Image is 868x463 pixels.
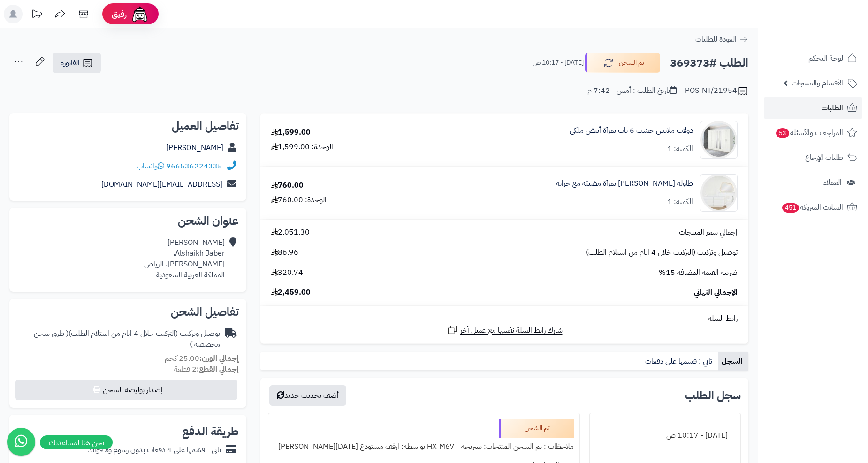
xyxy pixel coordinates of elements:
span: الفاتورة [61,57,80,68]
span: شارك رابط السلة نفسها مع عميل آخر [460,325,563,336]
strong: إجمالي القطع: [197,364,239,375]
span: الإجمالي النهائي [694,287,738,298]
small: 2 قطعة [174,364,239,375]
a: 966536224335 [166,160,222,172]
div: 760.00 [271,180,304,191]
div: الكمية: 1 [667,197,693,207]
span: لوحة التحكم [808,52,843,65]
span: العملاء [823,176,842,189]
span: 320.74 [271,267,303,278]
div: توصيل وتركيب (التركيب خلال 4 ايام من استلام الطلب) [17,328,220,350]
span: السلات المتروكة [781,201,843,214]
div: تابي - قسّمها على 4 دفعات بدون رسوم ولا فوائد [88,445,221,455]
span: ( طرق شحن مخصصة ) [34,328,220,350]
span: رفيق [112,8,127,20]
h2: طريقة الدفع [182,426,239,437]
small: [DATE] - 10:17 ص [533,58,584,68]
a: [PERSON_NAME] [166,142,223,153]
img: 1733065410-1-90x90.jpg [700,121,737,159]
h2: الطلب #369373 [670,53,748,73]
a: تابي : قسمها على دفعات [641,352,718,371]
a: [EMAIL_ADDRESS][DOMAIN_NAME] [101,179,222,190]
a: دولاب ملابس خشب 6 باب بمرآة أبيض ملكي [570,125,693,136]
a: طلبات الإرجاع [764,146,862,169]
a: العودة للطلبات [695,34,748,45]
a: تحديثات المنصة [25,5,48,26]
div: ملاحظات : تم الشحن المنتجات: تسريحة - HX-M67 بواسطة: ارفف مستودع [DATE][PERSON_NAME] [274,438,574,456]
a: العملاء [764,171,862,194]
span: طلبات الإرجاع [805,151,843,164]
img: logo-2.png [804,25,859,45]
div: [PERSON_NAME] Alshaikh Jaber، [PERSON_NAME]، الرياض المملكة العربية السعودية [144,237,225,280]
span: إجمالي سعر المنتجات [679,227,738,238]
div: POS-NT/21954 [685,85,748,97]
span: 2,459.00 [271,287,311,298]
span: 451 [782,203,799,213]
span: 53 [776,128,789,138]
h3: سجل الطلب [685,390,741,401]
a: الطلبات [764,97,862,119]
div: [DATE] - 10:17 ص [595,426,735,445]
small: 25.00 كجم [165,353,239,364]
a: طاولة [PERSON_NAME] بمرآة مضيئة مع خزانة [556,178,693,189]
a: لوحة التحكم [764,47,862,69]
a: السلات المتروكة451 [764,196,862,219]
strong: إجمالي الوزن: [199,353,239,364]
span: الطلبات [822,101,843,114]
div: تاريخ الطلب : أمس - 7:42 م [587,85,677,96]
button: أضف تحديث جديد [269,385,346,406]
div: الوحدة: 760.00 [271,195,327,205]
img: ai-face.png [130,5,149,23]
h2: عنوان الشحن [17,215,239,227]
span: 86.96 [271,247,298,258]
span: العودة للطلبات [695,34,737,45]
h2: تفاصيل الشحن [17,306,239,318]
span: 2,051.30 [271,227,310,238]
div: الكمية: 1 [667,144,693,154]
a: واتساب [137,160,164,172]
img: 1753514452-1-90x90.jpg [700,174,737,212]
button: إصدار بوليصة الشحن [15,380,237,400]
a: شارك رابط السلة نفسها مع عميل آخر [447,324,563,336]
div: تم الشحن [499,419,574,438]
a: الفاتورة [53,53,101,73]
span: ضريبة القيمة المضافة 15% [659,267,738,278]
div: 1,599.00 [271,127,311,138]
span: توصيل وتركيب (التركيب خلال 4 ايام من استلام الطلب) [586,247,738,258]
span: المراجعات والأسئلة [775,126,843,139]
div: الوحدة: 1,599.00 [271,142,333,152]
button: تم الشحن [585,53,660,73]
a: المراجعات والأسئلة53 [764,121,862,144]
h2: تفاصيل العميل [17,121,239,132]
a: السجل [718,352,748,371]
div: رابط السلة [264,313,745,324]
span: الأقسام والمنتجات [792,76,843,90]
